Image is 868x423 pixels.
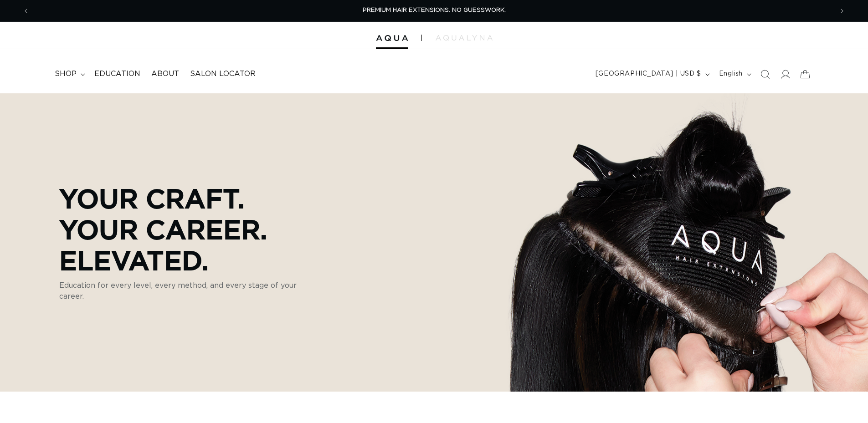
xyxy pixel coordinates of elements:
[596,69,701,79] span: [GEOGRAPHIC_DATA] | USD $
[89,64,146,84] a: Education
[16,2,36,20] button: Previous announcement
[190,69,256,79] span: Salon Locator
[59,183,319,275] p: Your Craft. Your Career. Elevated.
[719,69,743,79] span: English
[363,7,506,13] span: PREMIUM HAIR EXTENSIONS. NO GUESSWORK.
[436,35,493,41] img: aqualyna.com
[185,64,261,84] a: Salon Locator
[590,66,714,83] button: [GEOGRAPHIC_DATA] | USD $
[151,69,179,79] span: About
[376,35,408,41] img: Aqua Hair Extensions
[146,64,185,84] a: About
[714,66,755,83] button: English
[832,2,852,20] button: Next announcement
[49,64,89,84] summary: shop
[755,64,775,84] summary: Search
[94,69,140,79] span: Education
[59,280,319,302] p: Education for every level, every method, and every stage of your career.
[55,69,77,79] span: shop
